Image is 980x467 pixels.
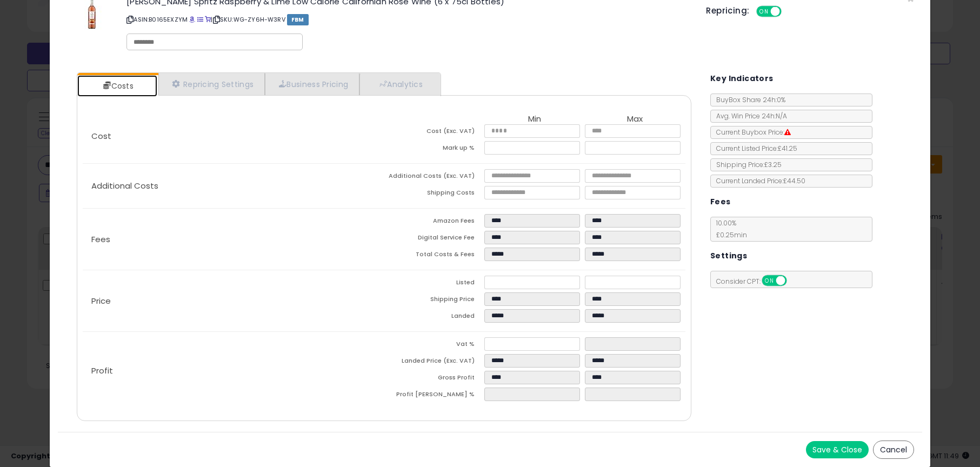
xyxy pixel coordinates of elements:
h5: Key Indicators [710,72,774,85]
span: Shipping Price: £3.25 [711,160,782,169]
td: Additional Costs (Exc. VAT) [384,169,484,186]
span: £0.25 min [711,230,747,239]
a: Business Pricing [265,73,359,95]
td: Vat % [384,337,484,354]
span: OFF [779,7,797,16]
h5: Repricing: [706,6,749,15]
span: ON [763,276,776,285]
td: Shipping Costs [384,186,484,203]
p: Profit [83,366,384,375]
p: Fees [83,235,384,244]
th: Max [585,115,685,124]
td: Digital Service Fee [384,231,484,248]
p: Additional Costs [83,182,384,190]
span: 10.00 % [711,218,747,239]
span: Current Landed Price: £44.50 [711,176,805,185]
span: FBM [287,14,309,25]
td: Cost (Exc. VAT) [384,124,484,141]
td: Total Costs & Fees [384,248,484,264]
h5: Fees [710,195,731,209]
td: Shipping Price [384,292,484,309]
th: Min [484,115,585,124]
p: Price [83,297,384,305]
span: BuyBox Share 24h: 0% [711,95,785,104]
a: Your listing only [205,15,211,24]
a: Repricing Settings [158,73,265,95]
h5: Settings [710,249,747,263]
span: Consider CPT: [711,277,801,286]
span: Current Buybox Price: [711,128,791,137]
p: ASIN: B0165EXZYM | SKU: WG-ZY6H-W3RV [126,11,690,28]
span: ON [757,7,771,16]
td: Landed [384,309,484,326]
p: Cost [83,132,384,141]
a: Analytics [359,73,439,95]
td: Gross Profit [384,371,484,388]
i: Suppressed Buy Box [784,129,791,136]
td: Profit [PERSON_NAME] % [384,388,484,404]
td: Mark up % [384,141,484,158]
td: Landed Price (Exc. VAT) [384,354,484,371]
a: All offer listings [197,15,203,24]
span: Current Listed Price: £41.25 [711,144,797,153]
span: Avg. Win Price 24h: N/A [711,111,787,121]
td: Listed [384,276,484,292]
a: BuyBox page [189,15,195,24]
span: OFF [785,276,802,285]
td: Amazon Fees [384,214,484,231]
a: Costs [77,75,157,97]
